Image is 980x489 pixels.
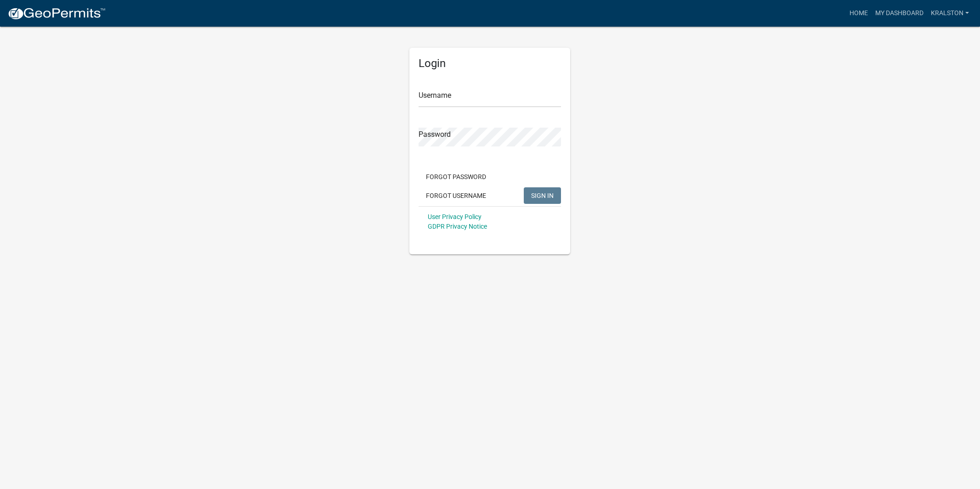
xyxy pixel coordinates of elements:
button: SIGN IN [524,187,561,204]
button: Forgot Password [419,169,493,185]
a: Home [846,5,872,22]
span: SIGN IN [531,191,554,199]
h5: Login [419,57,561,70]
a: GDPR Privacy Notice [428,223,487,230]
button: Forgot Username [419,187,493,204]
a: My Dashboard [872,5,927,22]
a: kralston [927,5,973,22]
a: User Privacy Policy [428,213,482,220]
